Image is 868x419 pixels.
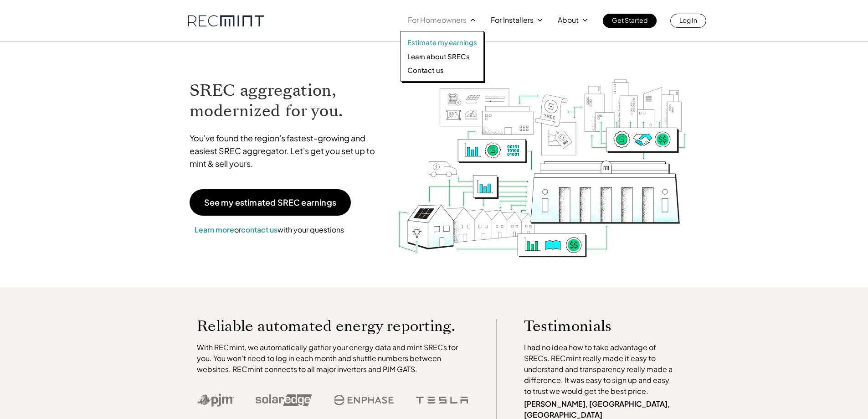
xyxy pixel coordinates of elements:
a: Learn about SRECs [407,52,477,61]
p: You've found the region's fastest-growing and easiest SREC aggregator. Let's get you set up to mi... [190,132,384,170]
a: Estimate my earnings [407,38,477,47]
a: See my estimated SREC earnings [190,189,351,216]
p: With RECmint, we automatically gather your energy data and mint SRECs for you. You won't need to ... [197,342,468,375]
p: Learn about SRECs [407,52,469,61]
p: Get Started [612,14,647,26]
a: Learn more [195,225,234,234]
p: or with your questions [190,224,349,236]
p: Contact us [407,66,444,75]
a: Contact us [407,66,477,75]
p: For Homeowners [408,14,467,26]
p: About [558,14,579,26]
a: Get Started [603,14,657,28]
a: Log In [670,14,706,28]
h1: SREC aggregation, modernized for you. [190,80,384,121]
a: contact us [241,225,277,234]
p: See my estimated SREC earnings [204,198,336,207]
p: Log In [679,14,697,26]
p: I had no idea how to take advantage of SRECs. RECmint really made it easy to understand and trans... [524,342,677,397]
p: Testimonials [524,319,660,333]
img: RECmint value cycle [397,55,688,260]
p: For Installers [491,14,534,26]
p: Reliable automated energy reporting. [197,319,468,333]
